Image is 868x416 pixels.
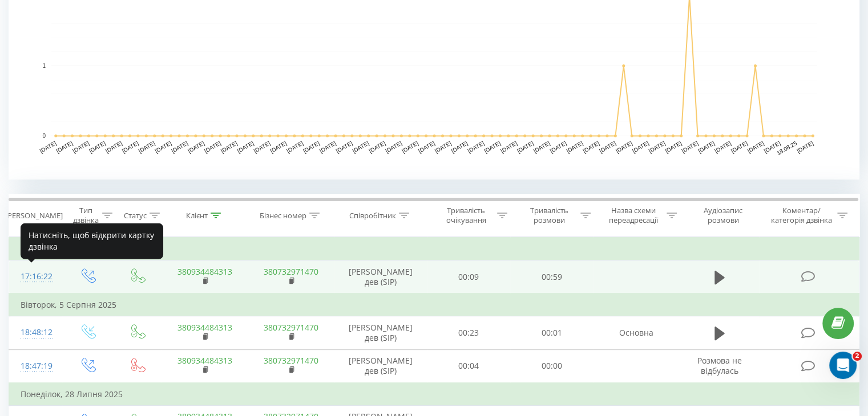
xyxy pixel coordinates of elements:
[318,140,337,154] text: [DATE]
[124,211,147,221] div: Статус
[177,355,232,366] a: 380934484313
[352,140,370,154] text: [DATE]
[427,316,510,349] td: 00:23
[768,206,834,225] div: Коментар/категорія дзвінка
[615,140,633,154] text: [DATE]
[796,140,814,154] text: [DATE]
[746,140,765,154] text: [DATE]
[154,140,173,154] text: [DATE]
[349,211,396,221] div: Співробітник
[434,140,453,154] text: [DATE]
[690,206,757,225] div: Аудіозапис розмови
[510,316,593,349] td: 00:01
[598,140,617,154] text: [DATE]
[334,260,427,294] td: [PERSON_NAME] дев (SIP)
[713,140,732,154] text: [DATE]
[39,140,58,154] text: [DATE]
[21,355,51,377] div: 18:47:19
[483,140,502,154] text: [DATE]
[450,140,469,154] text: [DATE]
[776,140,798,156] text: 18.08.25
[631,140,650,154] text: [DATE]
[566,140,584,154] text: [DATE]
[21,223,163,259] div: Натисніть, щоб відкрити картку дзвінка
[71,140,90,154] text: [DATE]
[104,140,123,154] text: [DATE]
[763,140,782,154] text: [DATE]
[697,355,742,376] span: Розмова не відбулась
[187,140,205,154] text: [DATE]
[203,140,222,154] text: [DATE]
[417,140,436,154] text: [DATE]
[853,352,862,361] span: 2
[302,140,321,154] text: [DATE]
[334,316,427,349] td: [PERSON_NAME] дев (SIP)
[121,140,140,154] text: [DATE]
[427,349,510,383] td: 00:04
[88,140,107,154] text: [DATE]
[260,211,306,221] div: Бізнес номер
[253,140,272,154] text: [DATE]
[438,206,495,225] div: Тривалість очікування
[427,260,510,294] td: 00:09
[648,140,667,154] text: [DATE]
[510,349,593,383] td: 00:00
[177,322,232,333] a: 380934484313
[9,293,859,316] td: Вівторок, 5 Серпня 2025
[72,206,99,225] div: Тип дзвінка
[21,266,51,288] div: 17:16:22
[264,266,318,277] a: 380732971470
[9,383,859,406] td: Понеділок, 28 Липня 2025
[499,140,518,154] text: [DATE]
[335,140,354,154] text: [DATE]
[604,206,664,225] div: Назва схеми переадресації
[520,206,578,225] div: Тривалість розмови
[549,140,568,154] text: [DATE]
[532,140,551,154] text: [DATE]
[285,140,304,154] text: [DATE]
[186,211,208,221] div: Клієнт
[236,140,255,154] text: [DATE]
[138,140,156,154] text: [DATE]
[220,140,239,154] text: [DATE]
[368,140,386,154] text: [DATE]
[42,63,46,69] text: 1
[730,140,749,154] text: [DATE]
[510,260,593,294] td: 00:59
[697,140,716,154] text: [DATE]
[401,140,419,154] text: [DATE]
[5,211,63,221] div: [PERSON_NAME]
[177,266,232,277] a: 380934484313
[516,140,535,154] text: [DATE]
[9,238,859,260] td: Середа, 13 Серпня 2025
[21,321,51,344] div: 18:48:12
[384,140,403,154] text: [DATE]
[42,133,46,139] text: 0
[264,355,318,366] a: 380732971470
[829,352,857,379] iframe: Intercom live chat
[664,140,683,154] text: [DATE]
[466,140,485,154] text: [DATE]
[680,140,699,154] text: [DATE]
[334,349,427,383] td: [PERSON_NAME] дев (SIP)
[264,322,318,333] a: 380732971470
[170,140,189,154] text: [DATE]
[55,140,74,154] text: [DATE]
[593,316,679,349] td: Основна
[269,140,288,154] text: [DATE]
[582,140,600,154] text: [DATE]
